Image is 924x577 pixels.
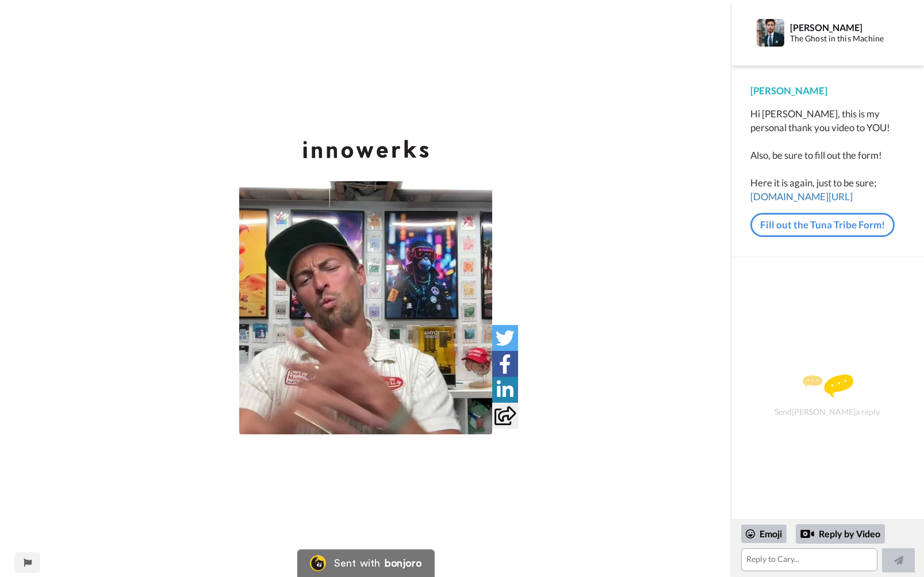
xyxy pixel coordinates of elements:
a: Fill out the Tuna Tribe Form! [750,213,895,237]
a: Bonjoro LogoSent withbonjoro [297,549,434,577]
img: aa67fb25-43fa-44b0-a93d-6fdb29e709bf-thumb.jpg [239,181,492,434]
div: Hi [PERSON_NAME], this is my personal thank you video to YOU! Also, be sure to fill out the form!... [750,107,906,204]
div: [PERSON_NAME] [750,84,906,98]
div: bonjoro [385,558,421,568]
img: message.svg [803,375,853,398]
img: a9d638eb-490d-4ee3-aea2-33748299c568 [302,140,429,158]
div: Sent with [334,558,380,568]
div: Emoji [741,525,787,543]
a: [DOMAIN_NAME][URL] [750,190,853,202]
div: [PERSON_NAME] [790,22,905,33]
img: Bonjoro Logo [310,555,326,571]
div: Reply by Video [800,527,814,541]
div: Send [PERSON_NAME] a reply. [747,277,908,513]
img: Profile Image [757,19,784,47]
div: Reply by Video [796,524,885,544]
div: The Ghost in this Machine [790,34,905,44]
